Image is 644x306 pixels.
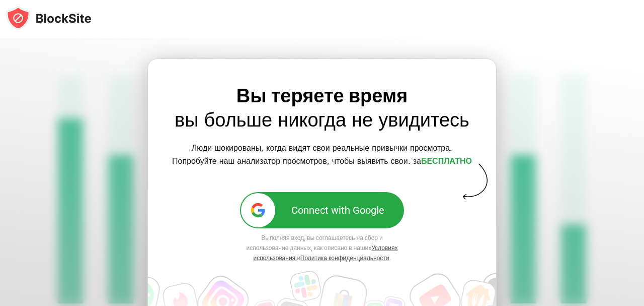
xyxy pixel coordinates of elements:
div: Выполняя вход, вы соглашаетесь на сбор и использование данных, как описано в наших и . [240,233,404,263]
img: vector-arrow-block.svg [459,163,491,200]
a: Условиях использования. [253,244,397,262]
a: вы больше никогда не увидитесь [175,108,469,131]
button: google-icConnect with Google [240,192,404,228]
div: Connect with Google [291,204,384,216]
img: google-ic [250,202,267,219]
div: Вы теряете время [172,83,472,132]
a: Политика конфиденциальности [300,254,389,262]
a: БЕСПЛАТНО [421,156,472,166]
div: Люди шокированы, когда видят свои реальные привычки просмотра. Попробуйте наш анализатор просмотр... [172,142,472,168]
img: blocksite-icon-black.svg [6,6,92,30]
